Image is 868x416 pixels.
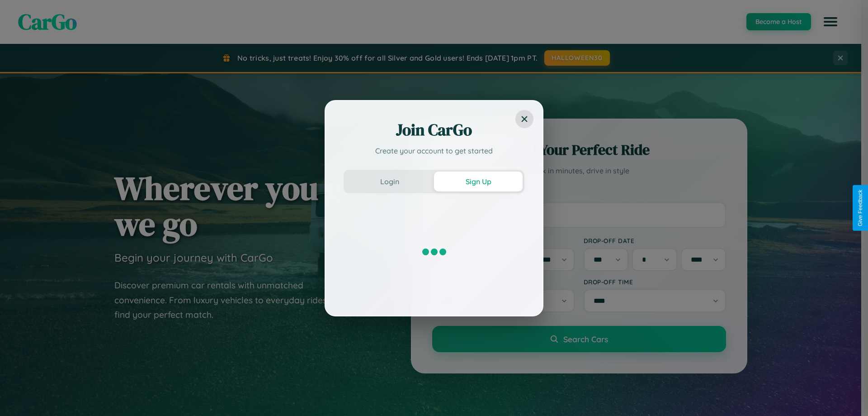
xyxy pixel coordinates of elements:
div: Give Feedback [857,190,863,226]
h2: Join CarGo [344,119,524,141]
button: Login [345,172,434,191]
button: Sign Up [434,172,523,191]
iframe: Intercom live chat [9,385,31,407]
p: Create your account to get started [344,145,524,156]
